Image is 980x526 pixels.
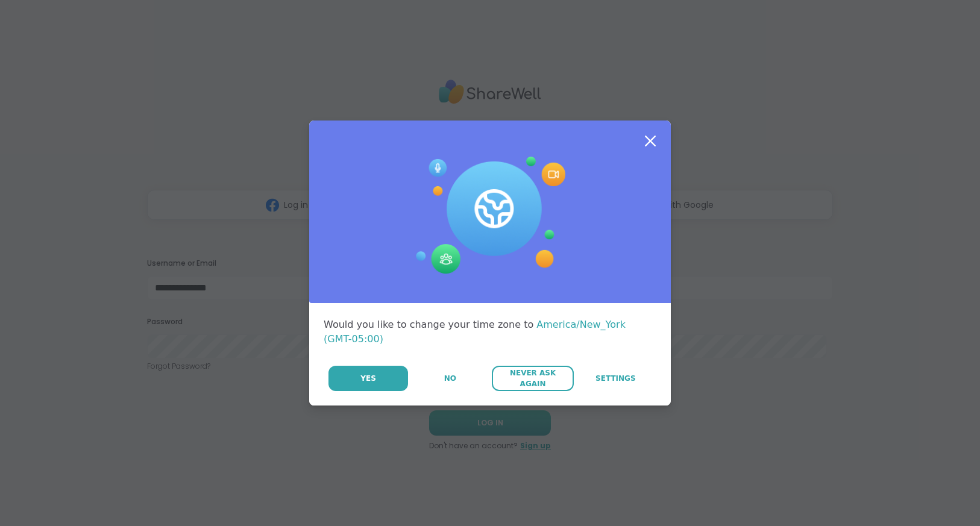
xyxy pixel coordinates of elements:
[409,366,491,391] button: No
[360,373,376,384] span: Yes
[595,373,636,384] span: Settings
[328,366,408,391] button: Yes
[498,368,567,389] span: Never Ask Again
[324,319,626,345] span: America/New_York (GMT-05:00)
[324,318,656,346] div: Would you like to change your time zone to
[492,366,573,391] button: Never Ask Again
[444,373,456,384] span: No
[575,366,656,391] a: Settings
[415,157,565,275] img: Session Experience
